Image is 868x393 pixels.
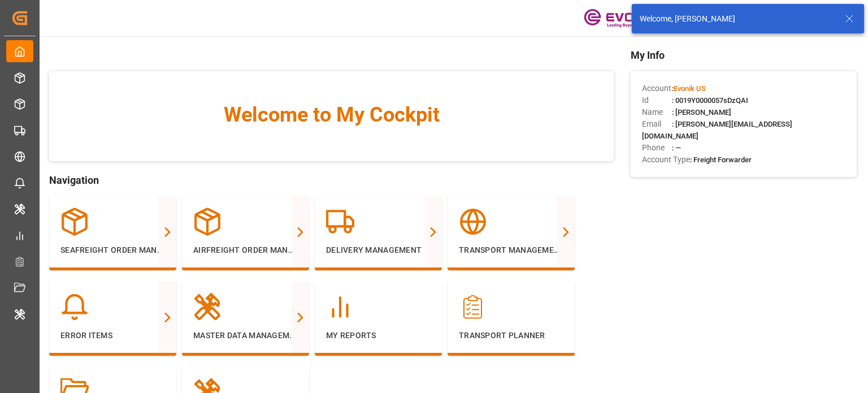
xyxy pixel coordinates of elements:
div: Welcome, [PERSON_NAME] [640,13,834,25]
p: Error Items [60,330,165,342]
span: : [PERSON_NAME] [672,108,731,116]
span: : [PERSON_NAME][EMAIL_ADDRESS][DOMAIN_NAME] [642,120,792,140]
span: : 0019Y0000057sDzQAI [672,96,748,105]
p: Delivery Management [326,244,431,256]
img: Evonik-brand-mark-Deep-Purple-RGB.jpeg_1700498283.jpeg [584,8,657,28]
span: : Freight Forwarder [690,156,752,164]
span: My Info [631,47,857,63]
span: Account Type [642,154,690,166]
span: : [672,84,706,93]
span: : — [672,144,681,152]
span: Phone [642,142,672,154]
p: Seafreight Order Management [60,244,165,256]
span: Navigation [49,172,614,188]
p: Transport Management [459,244,563,256]
span: Email [642,118,672,130]
p: Transport Planner [459,330,563,342]
p: Airfreight Order Management [193,244,298,256]
span: Welcome to My Cockpit [72,100,591,130]
span: Name [642,106,672,118]
p: My Reports [326,330,431,342]
span: Account [642,83,672,94]
span: Id [642,94,672,106]
p: Master Data Management [193,330,298,342]
span: Evonik US [674,84,706,93]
